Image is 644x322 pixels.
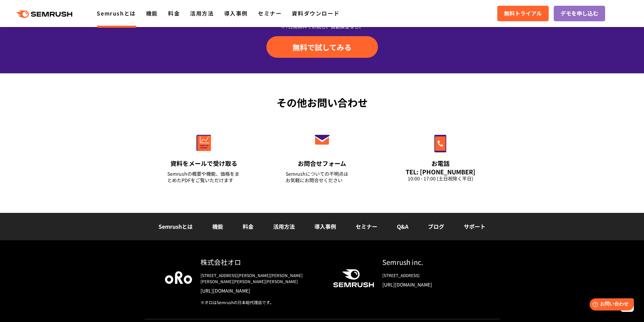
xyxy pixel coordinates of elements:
[159,222,193,230] a: Semrushとは
[273,222,295,230] a: 活用方法
[584,296,637,315] iframe: Help widget launcher
[497,6,549,21] a: 無料トライアル
[146,9,158,17] a: 機能
[271,120,373,192] a: お問合せフォーム Semrushについての不明点はお気軽にお問合せください
[258,9,282,17] a: セミナー
[145,95,500,110] div: その他お問い合わせ
[560,9,598,18] span: デモを申し込む
[286,171,359,183] div: Semrushについての不明点は お気軽にお問合せください
[404,175,477,182] div: 10:00 - 17:00 (土日祝除く平日)
[167,171,240,183] div: Semrushの概要や機能、価格をまとめたPDFをご覧いただけます
[200,257,322,267] div: 株式会社オロ
[167,159,240,168] div: 資料をメールで受け取る
[165,271,192,283] img: oro company
[190,9,214,17] a: 活用方法
[382,257,479,267] div: Semrush inc.
[428,222,444,230] a: ブログ
[200,287,322,294] a: [URL][DOMAIN_NAME]
[292,42,352,52] span: 無料で試してみる
[200,272,322,284] div: [STREET_ADDRESS][PERSON_NAME][PERSON_NAME][PERSON_NAME][PERSON_NAME][PERSON_NAME]
[153,120,255,192] a: 資料をメールで受け取る Semrushの概要や機能、価格をまとめたPDFをご覧いただけます
[200,299,322,305] div: ※オロはSemrushの日本総代理店です。
[97,9,136,17] a: Semrushとは
[382,272,479,278] div: [STREET_ADDRESS]
[314,222,336,230] a: 導入事例
[243,222,254,230] a: 料金
[404,159,477,168] div: お電話
[397,222,408,230] a: Q&A
[168,9,180,17] a: 料金
[356,222,377,230] a: セミナー
[382,281,479,288] a: [URL][DOMAIN_NAME]
[224,9,248,17] a: 導入事例
[292,9,339,17] a: 資料ダウンロード
[286,159,359,168] div: お問合せフォーム
[266,36,378,58] a: 無料で試してみる
[212,222,223,230] a: 機能
[464,222,485,230] a: サポート
[554,6,605,21] a: デモを申し込む
[404,168,477,175] div: TEL: [PHONE_NUMBER]
[504,9,542,18] span: 無料トライアル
